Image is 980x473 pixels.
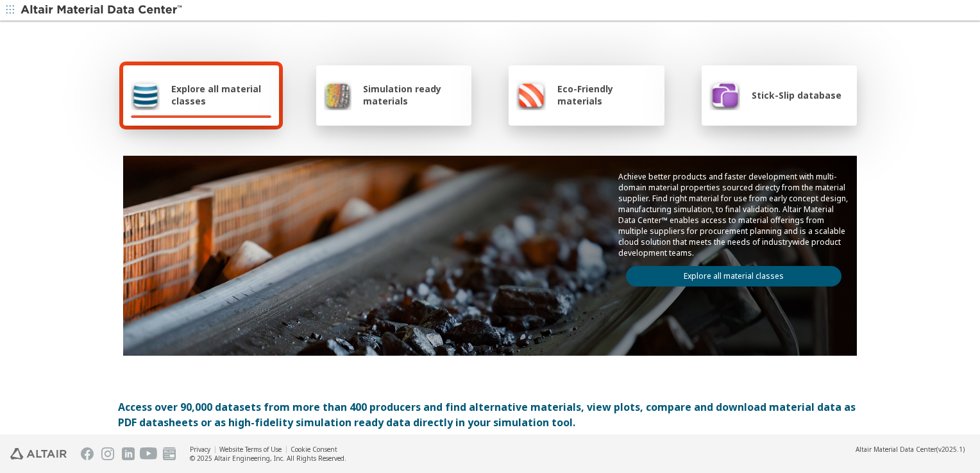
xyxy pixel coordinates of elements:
[516,79,546,110] img: Eco-Friendly materials
[752,89,841,101] span: Stick-Slip database
[363,83,464,107] span: Simulation ready materials
[291,445,337,454] a: Cookie Consent
[21,4,184,17] img: Altair Material Data Center
[118,399,862,430] div: Access over 90,000 datasets from more than 400 producers and find alternative materials, view plo...
[856,445,936,454] span: Altair Material Data Center
[219,445,282,454] a: Website Terms of Use
[131,79,160,110] img: Explore all material classes
[324,79,351,110] img: Simulation ready materials
[709,79,740,110] img: Stick-Slip database
[190,454,346,463] div: © 2025 Altair Engineering, Inc. All Rights Reserved.
[190,445,210,454] a: Privacy
[618,171,849,258] p: Achieve better products and faster development with multi-domain material properties sourced dire...
[856,445,965,454] div: (v2025.1)
[171,83,271,107] span: Explore all material classes
[10,448,67,460] img: Altair Engineering
[626,266,841,286] a: Explore all material classes
[557,83,656,107] span: Eco-Friendly materials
